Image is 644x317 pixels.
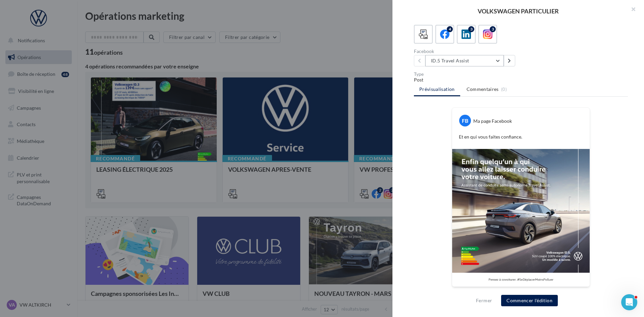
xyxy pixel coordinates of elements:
[501,295,558,306] button: Commencer l'édition
[414,49,518,54] div: Facebook
[501,87,507,92] span: (0)
[459,134,583,140] p: Et en qui vous faites confiance.
[447,26,453,32] div: 4
[414,72,628,76] div: Type
[490,26,496,32] div: 3
[459,115,471,126] div: FB
[403,8,633,14] div: VOLKSWAGEN PARTICULIER
[621,294,637,310] iframe: Intercom live chat
[452,287,590,296] div: La prévisualisation est non-contractuelle
[425,55,504,66] button: ID.5 Travel Assist
[467,86,499,93] span: Commentaires
[414,76,628,83] div: Post
[473,297,495,305] button: Fermer
[468,26,474,32] div: 3
[473,118,512,124] div: Ma page Facebook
